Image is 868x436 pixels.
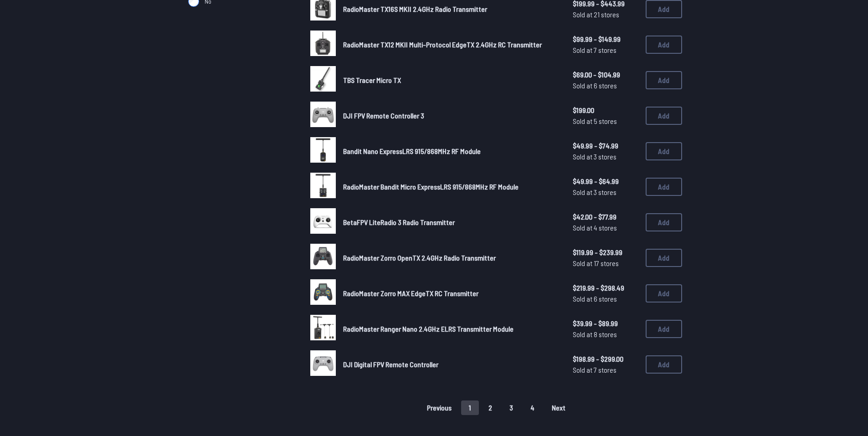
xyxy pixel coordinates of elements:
span: $198.99 - $299.00 [573,354,638,364]
span: Sold at 6 stores [573,80,638,91]
span: DJI FPV Remote Controller 3 [343,111,424,120]
button: 1 [461,400,479,415]
button: Add [646,320,682,338]
a: image [310,102,336,130]
a: image [310,173,336,201]
a: image [310,315,336,343]
a: image [310,137,336,165]
span: $49.99 - $74.99 [573,140,638,151]
a: image [310,279,336,308]
span: $199.00 [573,105,638,116]
a: image [310,350,336,379]
span: RadioMaster Zorro MAX EdgeTX RC Transmitter [343,289,478,298]
button: 3 [502,400,521,415]
a: RadioMaster Zorro MAX EdgeTX RC Transmitter [343,288,558,299]
a: RadioMaster Ranger Nano 2.4GHz ELRS Transmitter Module [343,323,558,334]
a: image [310,66,336,94]
span: Next [552,404,565,411]
span: TBS Tracer Micro TX [343,76,401,84]
a: Bandit Nano ExpressLRS 915/868MHz RF Module [343,146,558,157]
button: Add [646,213,682,231]
button: Add [646,107,682,125]
img: image [310,102,336,127]
button: 4 [523,400,542,415]
img: image [310,244,336,269]
span: Bandit Nano ExpressLRS 915/868MHz RF Module [343,147,481,155]
span: $39.99 - $89.99 [573,318,638,329]
button: Add [646,178,682,196]
span: $99.99 - $149.99 [573,34,638,45]
span: RadioMaster TX12 MKII Multi-Protocol EdgeTX 2.4GHz RC Transmitter [343,40,542,49]
a: RadioMaster TX12 MKII Multi-Protocol EdgeTX 2.4GHz RC Transmitter [343,39,558,50]
a: DJI Digital FPV Remote Controller [343,359,558,370]
span: Sold at 5 stores [573,116,638,127]
img: image [310,31,336,56]
span: Sold at 3 stores [573,187,638,198]
button: Next [544,400,573,415]
span: Sold at 3 stores [573,151,638,162]
a: image [310,244,336,272]
span: RadioMaster Zorro OpenTX 2.4GHz Radio Transmitter [343,253,496,262]
img: image [310,279,336,305]
button: Add [646,36,682,54]
span: Sold at 17 stores [573,258,638,269]
button: 2 [481,400,500,415]
button: Add [646,355,682,374]
span: RadioMaster Bandit Micro ExpressLRS 915/868MHz RF Module [343,182,519,191]
img: image [310,137,336,163]
span: $119.99 - $239.99 [573,247,638,258]
span: Sold at 7 stores [573,45,638,56]
span: BetaFPV LiteRadio 3 Radio Transmitter [343,218,455,226]
a: RadioMaster Bandit Micro ExpressLRS 915/868MHz RF Module [343,181,558,192]
a: BetaFPV LiteRadio 3 Radio Transmitter [343,217,558,228]
img: image [310,173,336,198]
a: RadioMaster TX16S MKII 2.4GHz Radio Transmitter [343,4,558,15]
img: image [310,315,336,340]
img: image [310,350,336,376]
span: RadioMaster TX16S MKII 2.4GHz Radio Transmitter [343,5,487,13]
button: Add [646,249,682,267]
span: $49.99 - $64.99 [573,176,638,187]
span: Sold at 8 stores [573,329,638,340]
a: image [310,208,336,236]
span: Sold at 7 stores [573,364,638,375]
span: Sold at 4 stores [573,222,638,233]
span: DJI Digital FPV Remote Controller [343,360,438,369]
span: Sold at 21 stores [573,9,638,20]
span: $42.00 - $77.99 [573,211,638,222]
img: image [310,66,336,92]
a: image [310,31,336,59]
span: RadioMaster Ranger Nano 2.4GHz ELRS Transmitter Module [343,324,514,333]
a: DJI FPV Remote Controller 3 [343,110,558,121]
span: $69.00 - $104.99 [573,69,638,80]
img: image [310,208,336,234]
span: Sold at 6 stores [573,293,638,304]
button: Add [646,284,682,303]
button: Add [646,71,682,89]
button: Add [646,142,682,160]
a: RadioMaster Zorro OpenTX 2.4GHz Radio Transmitter [343,252,558,263]
span: $219.99 - $298.49 [573,282,638,293]
a: TBS Tracer Micro TX [343,75,558,86]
